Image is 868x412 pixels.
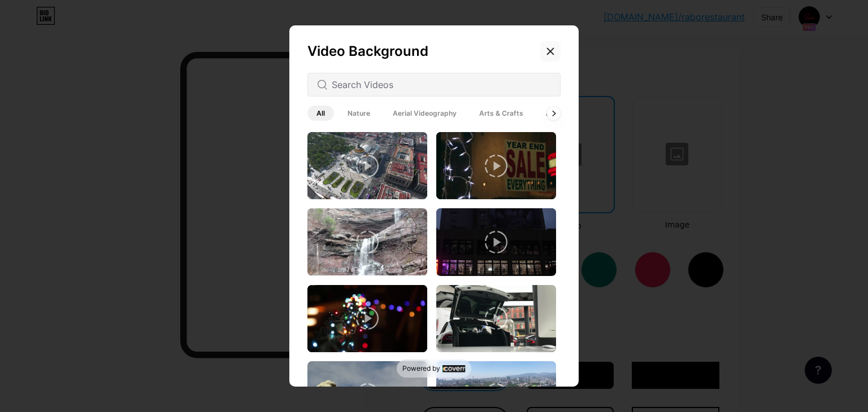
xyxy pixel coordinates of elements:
img: thumbnail [307,285,427,352]
span: Aerial Videography [384,106,466,121]
img: thumbnail [307,132,427,199]
span: Architecture [537,106,597,121]
img: thumbnail [436,285,556,352]
img: thumbnail [436,208,556,275]
span: All [307,106,334,121]
input: Search Videos [332,78,551,91]
span: Nature [338,106,379,121]
span: Powered by [402,364,440,373]
img: thumbnail [436,132,556,199]
span: Arts & Crafts [470,106,532,121]
span: Video Background [307,43,428,59]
